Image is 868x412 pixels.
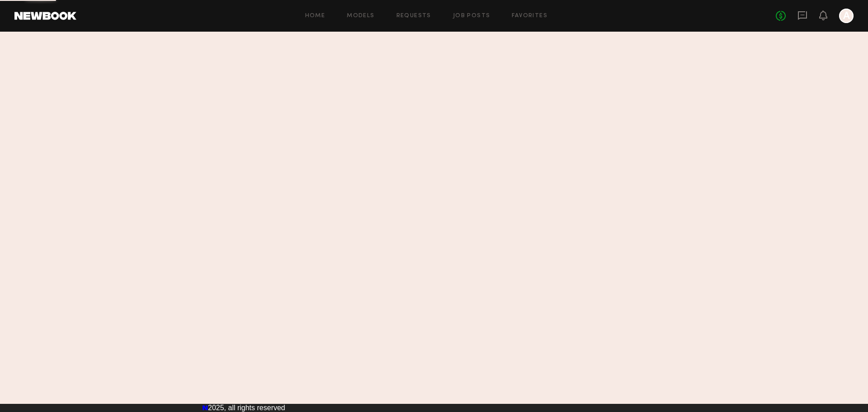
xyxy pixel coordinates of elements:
[347,13,374,19] a: Models
[512,13,547,19] a: Favorites
[396,13,431,19] a: Requests
[839,9,854,23] a: A
[305,13,325,19] a: Home
[453,13,491,19] a: Job Posts
[208,404,285,412] span: 2025, all rights reserved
